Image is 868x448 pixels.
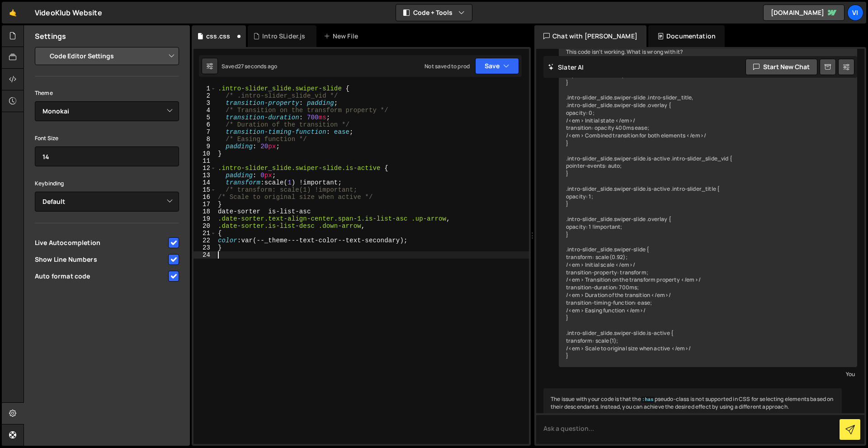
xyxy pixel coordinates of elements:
div: Intro SLider.js [262,32,305,41]
button: Save [475,58,519,74]
div: 15 [193,186,216,193]
span: Live Autocompletion [35,238,167,247]
div: 24 [193,251,216,259]
h2: Slater AI [548,63,584,71]
label: Keybinding [35,179,64,188]
div: 6 [193,121,216,128]
label: Font Size [35,134,58,143]
div: 2 [193,92,216,99]
div: 21 [193,230,216,237]
div: 17 [193,201,216,208]
div: 13 [193,172,216,179]
div: This code isn't working. What is wrong with it? /<em> when the flag exists (switch ON) -> make it... [559,41,857,367]
div: 7 [193,128,216,136]
a: [DOMAIN_NAME] [763,5,844,21]
div: Documentation [648,25,725,47]
a: 🤙 [2,2,24,24]
div: 20 [193,222,216,230]
div: 3 [193,99,216,107]
div: 18 [193,208,216,215]
div: 19 [193,215,216,222]
label: Theme [35,89,53,98]
div: 8 [193,136,216,143]
div: 5 [193,114,216,121]
h2: Settings [35,31,66,41]
div: 10 [193,150,216,157]
div: VideoKlub Website [35,7,102,18]
div: Saved [222,62,277,70]
div: New File [324,32,362,41]
span: Auto format code [35,272,167,281]
div: Chat with [PERSON_NAME] [534,25,646,47]
div: You [561,369,855,379]
code: :has [641,396,655,403]
div: 11 [193,157,216,165]
button: Start new chat [745,59,817,75]
div: 1 [193,85,216,92]
div: 12 [193,165,216,172]
button: Code + Tools [396,5,472,21]
div: 14 [193,179,216,186]
div: Not saved to prod [425,62,470,70]
div: 22 [193,237,216,244]
div: 23 [193,244,216,251]
a: Vi [847,5,863,21]
div: 27 seconds ago [238,62,277,70]
div: 16 [193,193,216,201]
div: css.css [206,32,230,41]
span: Show Line Numbers [35,255,167,264]
div: 9 [193,143,216,150]
div: 4 [193,107,216,114]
